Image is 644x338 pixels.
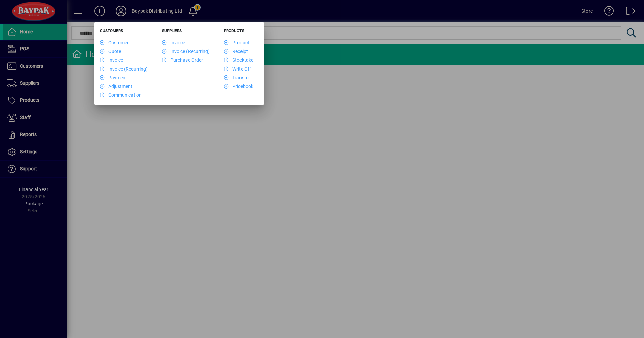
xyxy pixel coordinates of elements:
a: Product [224,40,249,45]
h5: Suppliers [162,28,210,35]
a: Write Off [224,66,251,72]
a: Adjustment [100,84,132,89]
a: Invoice [162,40,185,45]
a: Stocktake [224,57,253,63]
a: Payment [100,75,127,80]
a: Quote [100,49,121,54]
h5: Customers [100,28,148,35]
a: Invoice (Recurring) [162,49,210,54]
a: Customer [100,40,129,45]
h5: Products [224,28,253,35]
a: Invoice (Recurring) [100,66,148,72]
a: Transfer [224,75,250,80]
a: Purchase Order [162,57,203,63]
a: Pricebook [224,84,253,89]
a: Invoice [100,57,123,63]
a: Receipt [224,49,248,54]
a: Communication [100,92,142,98]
